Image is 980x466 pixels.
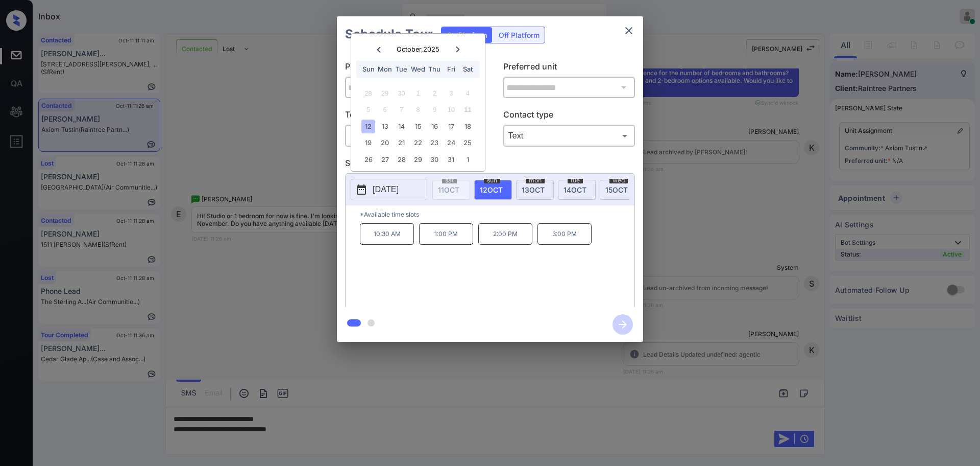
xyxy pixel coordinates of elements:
[428,153,442,167] div: Choose Thursday, October 30th, 2025
[361,86,375,100] div: Not available Sunday, September 28th, 2025
[526,177,545,183] span: mon
[444,103,458,116] div: Not available Friday, October 10th, 2025
[619,20,639,41] button: close
[600,180,638,200] div: date-select
[428,120,442,133] div: Choose Thursday, October 16th, 2025
[360,205,634,223] p: *Available time slots
[360,223,414,245] p: 10:30 AM
[461,86,475,100] div: Not available Saturday, October 4th, 2025
[361,103,375,116] div: Not available Sunday, October 5th, 2025
[361,136,375,150] div: Choose Sunday, October 19th, 2025
[506,127,633,144] div: Text
[484,177,500,183] span: sun
[411,120,425,133] div: Choose Wednesday, October 15th, 2025
[395,136,408,150] div: Choose Tuesday, October 21st, 2025
[395,86,408,100] div: Not available Tuesday, September 30th, 2025
[461,153,475,167] div: Choose Saturday, November 1st, 2025
[348,127,475,144] div: In Person
[444,86,458,100] div: Not available Friday, October 3rd, 2025
[461,120,475,133] div: Choose Saturday, October 18th, 2025
[478,223,532,245] p: 2:00 PM
[494,27,545,43] div: Off Platform
[516,180,554,200] div: date-select
[605,185,628,194] span: 15 OCT
[522,185,545,194] span: 13 OCT
[444,136,458,150] div: Choose Friday, October 24th, 2025
[361,62,375,76] div: Sun
[378,120,391,133] div: Choose Monday, October 13th, 2025
[345,108,477,125] p: Tour type
[444,153,458,167] div: Choose Friday, October 31st, 2025
[444,62,458,76] div: Fri
[411,86,425,100] div: Not available Wednesday, October 1st, 2025
[558,180,596,200] div: date-select
[428,62,442,76] div: Thu
[345,157,635,173] p: Select slot
[609,177,628,183] span: wed
[537,223,592,245] p: 3:00 PM
[395,103,408,116] div: Not available Tuesday, October 7th, 2025
[442,27,492,43] div: On Platform
[503,108,635,125] p: Contact type
[378,136,391,150] div: Choose Monday, October 20th, 2025
[395,62,408,76] div: Tue
[419,223,473,245] p: 1:00 PM
[428,103,442,116] div: Not available Thursday, October 9th, 2025
[361,153,375,167] div: Choose Sunday, October 26th, 2025
[461,103,475,116] div: Not available Saturday, October 11th, 2025
[474,180,512,200] div: date-select
[411,103,425,116] div: Not available Wednesday, October 8th, 2025
[351,179,427,200] button: [DATE]
[378,153,391,167] div: Choose Monday, October 27th, 2025
[428,86,442,100] div: Not available Thursday, October 2nd, 2025
[361,120,375,133] div: Choose Sunday, October 12th, 2025
[378,62,391,76] div: Mon
[411,62,425,76] div: Wed
[395,153,408,167] div: Choose Tuesday, October 28th, 2025
[378,103,391,116] div: Not available Monday, October 6th, 2025
[337,16,441,52] h2: Schedule Tour
[373,183,399,196] p: [DATE]
[480,185,503,194] span: 12 OCT
[461,62,475,76] div: Sat
[378,86,391,100] div: Not available Monday, September 29th, 2025
[568,177,583,183] span: tue
[411,153,425,167] div: Choose Wednesday, October 29th, 2025
[411,136,425,150] div: Choose Wednesday, October 22nd, 2025
[395,120,408,133] div: Choose Tuesday, October 14th, 2025
[345,60,477,77] p: Preferred community
[354,85,481,168] div: month 2025-10
[444,120,458,133] div: Choose Friday, October 17th, 2025
[503,60,635,77] p: Preferred unit
[397,45,439,53] div: October , 2025
[563,185,586,194] span: 14 OCT
[461,136,475,150] div: Choose Saturday, October 25th, 2025
[428,136,442,150] div: Choose Thursday, October 23rd, 2025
